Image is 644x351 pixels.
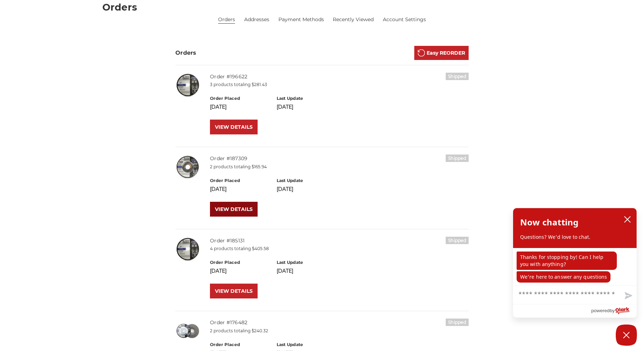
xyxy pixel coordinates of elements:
[446,73,469,80] h6: Shipped
[210,186,227,192] span: [DATE]
[513,248,637,285] div: chat
[619,288,637,304] button: Send message
[210,284,258,298] a: VIEW DETAILS
[210,73,247,80] a: Order #196622
[210,177,269,184] h6: Order Placed
[210,202,258,217] a: VIEW DETAILS
[591,304,637,317] a: Powered by Olark
[175,49,197,57] h3: Orders
[414,46,469,60] a: Easy REORDER
[175,319,200,343] img: BHA 4.5 Inch Grinding Wheel with 5/8 inch hub
[210,164,469,170] p: 2 products totaling $165.94
[175,73,200,97] img: 7 x 1/16 x 7/8 abrasive cut off wheel
[218,16,235,24] li: Orders
[446,155,469,162] h6: Shipped
[210,120,258,134] a: VIEW DETAILS
[210,319,247,326] a: Order #176482
[244,16,269,23] a: Addresses
[210,268,227,274] span: [DATE]
[616,325,637,346] button: Close Chatbox
[333,16,374,23] a: Recently Viewed
[210,95,269,102] h6: Order Placed
[446,319,469,326] h6: Shipped
[277,186,293,192] span: [DATE]
[520,215,578,229] h2: Now chatting
[210,259,269,266] h6: Order Placed
[210,104,227,110] span: [DATE]
[278,16,324,23] a: Payment Methods
[383,16,426,23] a: Account Settings
[277,268,293,274] span: [DATE]
[210,341,269,348] h6: Order Placed
[610,306,615,315] span: by
[277,259,336,266] h6: Last Update
[520,234,630,241] p: Questions? We'd love to chat.
[102,2,542,12] h1: Orders
[175,237,200,261] img: 7 x 1/16 x 7/8 abrasive cut off wheel
[622,214,633,225] button: close chatbox
[277,177,336,184] h6: Last Update
[277,341,336,348] h6: Last Update
[517,271,610,283] p: We're here to answer any questions
[210,328,469,334] p: 2 products totaling $240.32
[513,208,637,318] div: olark chatbox
[446,237,469,244] h6: Shipped
[277,104,293,110] span: [DATE]
[210,246,469,252] p: 4 products totaling $405.58
[210,155,247,162] a: Order #187309
[210,81,469,88] p: 3 products totaling $281.43
[591,306,609,315] span: powered
[517,252,617,270] p: Thanks for stopping by! Can I help you with anything?
[175,155,200,179] img: BHA grinding wheels for 4.5 inch angle grinder
[210,237,245,244] a: Order #185131
[277,95,336,102] h6: Last Update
